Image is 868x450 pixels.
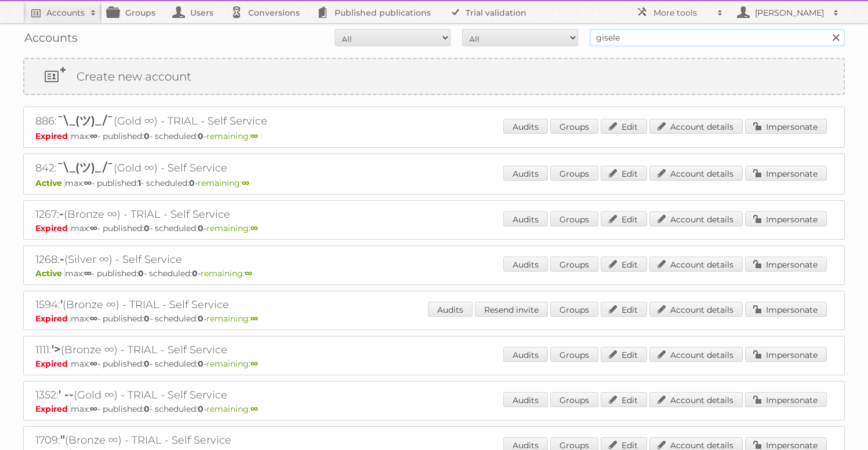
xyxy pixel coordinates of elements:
a: Account details [649,257,743,272]
strong: ∞ [84,178,92,188]
h2: 1267: (Bronze ∞) - TRIAL - Self Service [35,207,441,222]
a: Account details [649,347,743,362]
strong: ∞ [90,223,97,233]
a: Audits [503,347,548,362]
a: Accounts [23,1,102,23]
strong: ∞ [90,313,97,324]
a: Conversions [225,1,311,23]
a: Audits [503,119,548,134]
a: Impersonate [745,166,827,181]
h2: [PERSON_NAME] [752,7,827,19]
a: Impersonate [745,119,827,134]
span: Expired [35,358,71,369]
p: max: - published: - scheduled: - [35,178,833,188]
a: [PERSON_NAME] [729,1,845,23]
strong: 0 [198,404,204,414]
span: ¯\_(ツ)_/¯ [57,160,114,174]
a: Create new account [24,59,844,94]
a: Edit [601,166,647,181]
span: Expired [35,131,71,141]
strong: ∞ [245,268,252,279]
a: Users [167,1,225,23]
a: Groups [102,1,167,23]
p: max: - published: - scheduled: - [35,358,833,369]
strong: ∞ [84,268,92,279]
span: remaining: [206,404,258,414]
h2: 886: (Gold ∞) - TRIAL - Self Service [35,113,441,130]
span: remaining: [206,131,258,141]
strong: ∞ [250,404,258,414]
span: ¯\_(ツ)_/¯ [57,114,114,127]
a: Edit [601,119,647,134]
p: max: - published: - scheduled: - [35,223,833,233]
strong: 0 [144,404,150,414]
h2: 1268: (Silver ∞) - Self Service [35,252,441,267]
span: remaining: [206,313,258,324]
a: Audits [503,257,548,272]
a: Groups [550,166,598,181]
a: Audits [503,166,548,181]
p: max: - published: - scheduled: - [35,131,833,141]
a: Trial validation [442,1,538,23]
a: Groups [550,119,598,134]
a: Groups [550,347,598,362]
h2: More tools [653,7,711,19]
span: '> [52,342,61,356]
strong: 0 [144,223,150,233]
a: Groups [550,211,598,226]
a: Account details [649,166,743,181]
strong: ∞ [250,358,258,369]
span: remaining: [206,358,258,369]
span: Expired [35,313,71,324]
span: remaining: [201,268,252,279]
span: ' [60,297,63,311]
a: Impersonate [745,211,827,226]
a: Groups [550,392,598,407]
strong: 0 [198,223,204,233]
span: remaining: [198,178,249,188]
strong: ∞ [250,313,258,324]
strong: 0 [189,178,195,188]
span: - [59,207,64,221]
strong: 0 [144,131,150,141]
h2: 842: (Gold ∞) - Self Service [35,160,441,177]
strong: ∞ [90,404,97,414]
p: max: - published: - scheduled: - [35,313,833,324]
strong: 1 [138,178,141,188]
a: Groups [550,302,598,317]
strong: 0 [198,358,204,369]
span: remaining: [206,223,258,233]
a: Groups [550,257,598,272]
p: max: - published: - scheduled: - [35,404,833,414]
a: Edit [601,211,647,226]
a: Edit [601,347,647,362]
strong: ∞ [250,131,258,141]
strong: 0 [144,313,150,324]
strong: ∞ [90,358,97,369]
strong: 0 [138,268,144,279]
a: Audits [503,211,548,226]
a: Edit [601,302,647,317]
h2: 1709: (Bronze ∞) - TRIAL - Self Service [35,433,441,448]
h2: Accounts [46,7,85,19]
a: Edit [601,257,647,272]
strong: 0 [192,268,198,279]
strong: ∞ [90,131,97,141]
a: Account details [649,119,743,134]
h2: 1594: (Bronze ∞) - TRIAL - Self Service [35,297,441,312]
a: Account details [649,211,743,226]
a: Impersonate [745,392,827,407]
h2: 1111: (Bronze ∞) - TRIAL - Self Service [35,342,441,357]
span: Active [35,268,65,279]
a: Edit [601,392,647,407]
a: More tools [630,1,729,23]
span: ' -- [59,387,74,401]
a: Audits [428,302,473,317]
a: Resend invite [475,302,548,317]
strong: ∞ [250,223,258,233]
a: Account details [649,392,743,407]
strong: ∞ [242,178,249,188]
a: Impersonate [745,257,827,272]
strong: 0 [198,313,204,324]
a: Published publications [311,1,442,23]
